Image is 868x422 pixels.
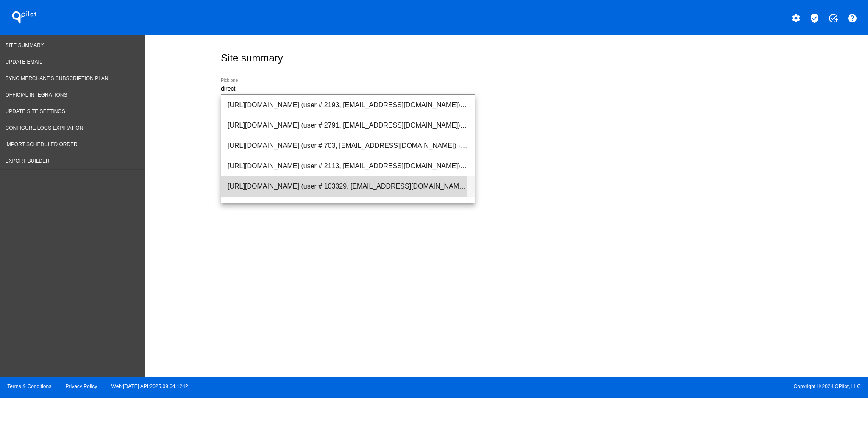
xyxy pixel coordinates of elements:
span: [URL][DOMAIN_NAME] (user # 103329, [EMAIL_ADDRESS][DOMAIN_NAME]) - Production [228,176,468,197]
input: Number [221,86,475,92]
span: [URL][DOMAIN_NAME] (user # 703, [EMAIL_ADDRESS][DOMAIN_NAME]) - Test [228,136,468,156]
a: Web:[DATE] API:2025.09.04.1242 [111,383,188,389]
span: Site Summary [6,42,44,48]
span: [URL][DOMAIN_NAME] (user # 2791, [EMAIL_ADDRESS][DOMAIN_NAME]) - Test [228,115,468,136]
span: Official Integrations [6,92,67,98]
h2: Site summary [221,52,283,64]
span: Update Site Settings [6,108,65,114]
h1: QPilot [7,9,41,26]
mat-icon: add_task [828,13,838,23]
span: [URL][DOMAIN_NAME] (user # 2113, [EMAIL_ADDRESS][DOMAIN_NAME]) - Production [228,156,468,176]
a: Privacy Policy [66,383,97,389]
a: Terms & Conditions [7,383,51,389]
span: Sync Merchant's Subscription Plan [6,75,108,81]
span: Import Scheduled Order [6,142,78,147]
mat-icon: settings [791,13,801,23]
span: Configure logs expiration [6,125,83,131]
span: Export Builder [6,158,50,164]
span: Update Email [6,59,42,65]
span: [URL][DOMAIN_NAME] (user # 110049, [PERSON_NAME][EMAIL_ADDRESS][DOMAIN_NAME]) - Test [228,197,468,217]
span: Copyright © 2024 QPilot, LLC [441,383,861,389]
mat-icon: verified_user [810,13,820,23]
span: [URL][DOMAIN_NAME] (user # 2193, [EMAIL_ADDRESS][DOMAIN_NAME]) - Test [228,95,468,115]
mat-icon: help [847,13,857,23]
